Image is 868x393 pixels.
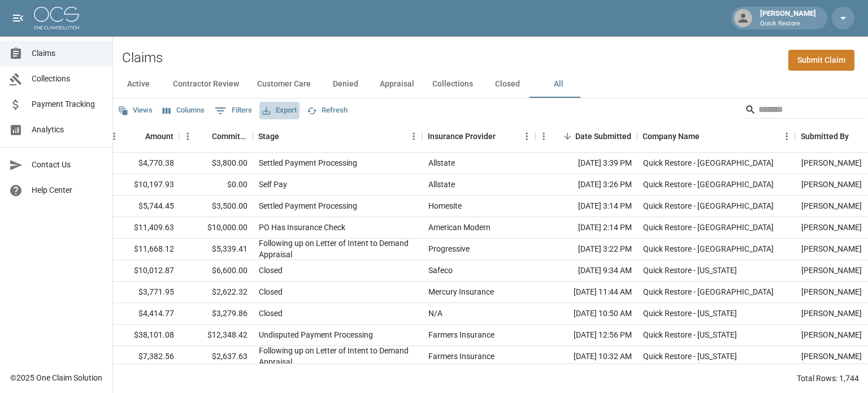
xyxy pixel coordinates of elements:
[259,237,417,260] div: Following up on Letter of Intent to Demand Appraisal
[536,196,637,217] div: [DATE] 3:14 PM
[801,179,862,190] div: Alec Melendez
[643,120,700,152] div: Company Name
[428,222,491,233] div: American Modern
[518,128,535,145] button: Menu
[7,7,29,29] button: open drawer
[259,102,300,119] button: Export
[428,351,494,362] div: Farmers Insurance
[849,128,865,144] button: Sort
[559,128,575,144] button: Sort
[643,243,774,254] div: Quick Restore - Tucson
[482,71,533,98] button: Closed
[258,120,279,152] div: Stage
[212,120,247,152] div: Committed Amount
[180,346,253,368] div: $2,637.63
[32,184,103,196] span: Help Center
[428,200,462,211] div: Homesite
[160,102,207,119] button: Select columns
[536,239,637,260] div: [DATE] 3:22 PM
[32,159,103,171] span: Contact Us
[496,128,511,144] button: Sort
[180,174,253,196] div: $0.00
[106,217,180,239] div: $11,409.63
[259,157,357,169] div: Settled Payment Processing
[428,329,494,340] div: Farmers Insurance
[536,174,637,196] div: [DATE] 3:26 PM
[643,222,774,233] div: Quick Restore - Tucson
[575,120,631,152] div: Date Submitted
[248,71,320,98] button: Customer Care
[279,128,295,144] button: Sort
[259,265,283,276] div: Closed
[106,346,180,368] div: $7,382.56
[788,50,854,71] a: Submit Claim
[259,200,357,211] div: Settled Payment Processing
[164,71,248,98] button: Contractor Review
[428,265,453,276] div: Safeco
[801,200,862,211] div: Alec Melendez
[536,260,637,282] div: [DATE] 9:34 AM
[637,120,795,152] div: Company Name
[428,157,455,169] div: Allstate
[801,265,862,276] div: Michelle Martinez
[643,351,737,362] div: Quick Restore - Colorado
[320,71,371,98] button: Denied
[253,120,422,152] div: Stage
[32,124,103,136] span: Analytics
[801,243,862,254] div: Andrew Damitz
[34,7,79,29] img: ocs-logo-white-transparent.png
[106,303,180,325] div: $4,414.77
[113,71,868,98] div: dynamic tabs
[32,47,103,59] span: Claims
[643,157,774,169] div: Quick Restore - Tucson
[259,329,373,340] div: Undisputed Payment Processing
[180,153,253,174] div: $3,800.00
[106,174,180,196] div: $10,197.93
[106,239,180,260] div: $11,668.12
[10,372,102,383] div: © 2025 One Claim Solution
[180,282,253,303] div: $2,622.32
[760,19,816,29] p: Quick Restore
[259,179,287,190] div: Self Pay
[536,282,637,303] div: [DATE] 11:44 AM
[428,179,455,190] div: Allstate
[115,102,155,119] button: Views
[180,196,253,217] div: $3,500.00
[643,329,737,340] div: Quick Restore - Colorado
[179,120,253,152] div: Committed Amount
[106,128,123,145] button: Menu
[536,217,637,239] div: [DATE] 2:14 PM
[536,153,637,174] div: [DATE] 3:39 PM
[129,128,145,144] button: Sort
[122,50,163,66] h2: Claims
[371,71,423,98] button: Appraisal
[422,120,535,152] div: Insurance Provider
[536,303,637,325] div: [DATE] 10:50 AM
[428,308,442,319] div: N/A
[212,102,255,120] button: Show filters
[643,179,774,190] div: Quick Restore - Tucson
[801,120,849,152] div: Submitted By
[643,200,774,211] div: Quick Restore - Tucson
[756,8,821,28] div: [PERSON_NAME]
[106,153,180,174] div: $4,770.38
[259,345,417,368] div: Following up on Letter of Intent to Demand Appraisal
[643,308,737,319] div: Quick Restore - Colorado
[106,196,180,217] div: $5,744.45
[180,303,253,325] div: $3,279.86
[106,260,180,282] div: $10,012.87
[745,101,866,121] div: Search
[106,282,180,303] div: $3,771.95
[259,286,283,297] div: Closed
[536,325,637,346] div: [DATE] 12:56 PM
[180,325,253,346] div: $12,348.42
[535,120,637,152] div: Date Submitted
[801,329,862,340] div: Michelle Martinez
[259,308,283,319] div: Closed
[145,120,173,152] div: Amount
[797,373,859,384] div: Total Rows: 1,744
[533,71,584,98] button: All
[106,120,179,152] div: Amount
[801,222,862,233] div: Andrew Damitz
[801,308,862,319] div: Michelle Martinez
